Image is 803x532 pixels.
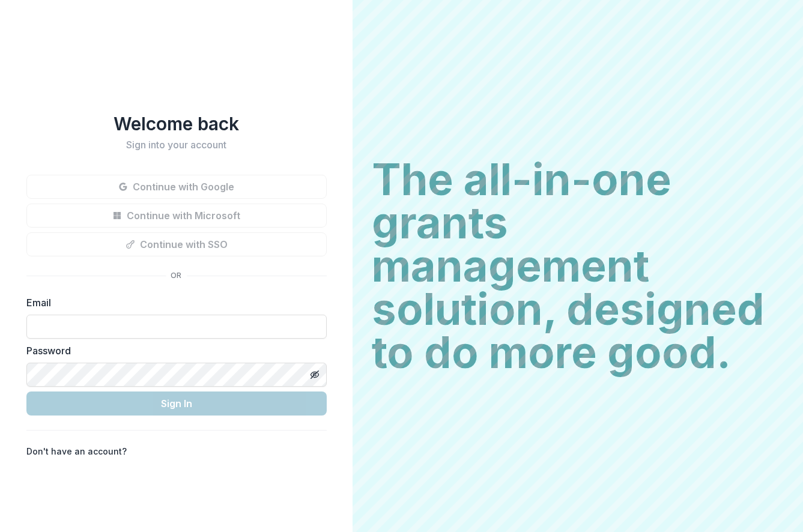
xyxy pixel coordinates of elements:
[26,445,127,458] p: Don't have an account?
[26,204,327,228] button: Continue with Microsoft
[26,175,327,199] button: Continue with Google
[26,139,327,151] h2: Sign into your account
[26,391,327,416] button: Sign In
[26,232,327,256] button: Continue with SSO
[26,113,327,135] h1: Welcome back
[26,295,320,310] label: Email
[305,365,324,384] button: Toggle password visibility
[26,343,320,358] label: Password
